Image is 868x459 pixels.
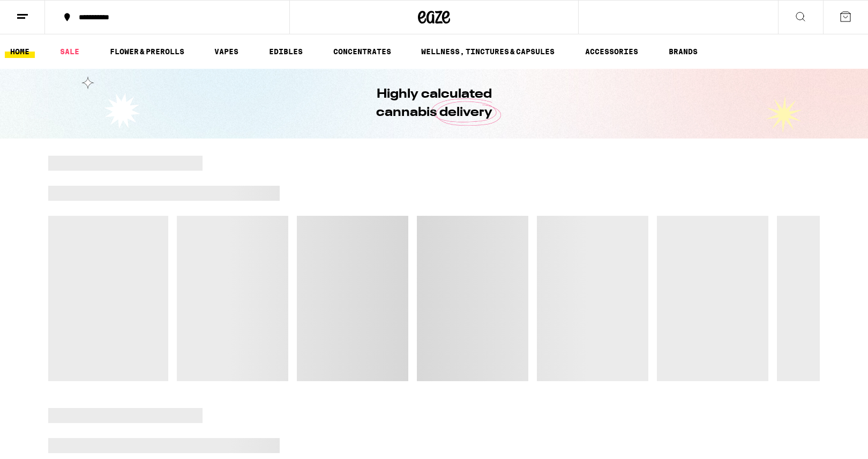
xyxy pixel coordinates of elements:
[264,45,308,58] a: EDIBLES
[416,45,560,58] a: WELLNESS, TINCTURES & CAPSULES
[580,45,643,58] a: ACCESSORIES
[209,45,244,58] a: VAPES
[5,45,35,58] a: HOME
[104,45,190,58] a: FLOWER & PREROLLS
[328,45,396,58] a: CONCENTRATES
[346,85,522,122] h1: Highly calculated cannabis delivery
[663,45,703,58] a: BRANDS
[55,45,85,58] a: SALE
